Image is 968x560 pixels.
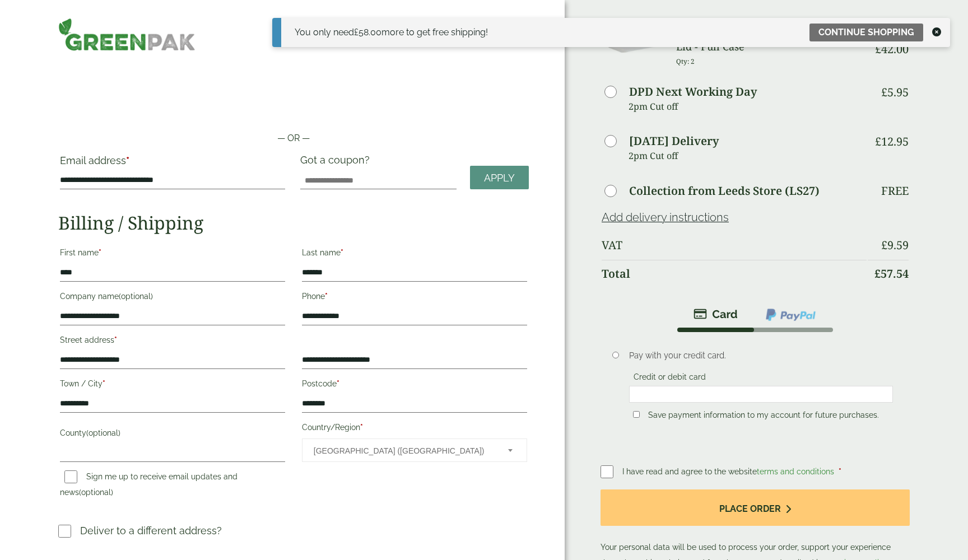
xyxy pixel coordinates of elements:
[114,335,117,344] abbr: required
[875,134,881,149] span: £
[881,85,887,100] span: £
[881,237,909,253] bdi: 9.59
[103,379,105,388] abbr: required
[64,470,77,483] input: Sign me up to receive email updates and news(optional)
[302,438,527,462] span: Country/Region
[126,155,129,166] abbr: required
[629,86,757,97] label: DPD Next Working Day
[602,260,867,287] th: Total
[60,245,285,264] label: First name
[302,419,527,438] label: Country/Region
[99,248,101,257] abbr: required
[302,245,527,264] label: Last name
[629,185,820,197] label: Collection from Leeds Store (LS27)
[629,147,867,164] p: 2pm Cut off
[757,467,834,476] a: terms and conditions
[632,389,890,399] iframe: Secure card payment input frame
[694,307,738,321] img: stripe.png
[874,266,881,281] span: £
[302,288,527,307] label: Phone
[337,379,339,388] abbr: required
[881,184,909,198] p: Free
[60,332,285,351] label: Street address
[622,467,836,476] span: I have read and agree to the website
[58,96,529,118] iframe: Secure payment button frame
[58,18,196,51] img: GreenPak Supplies
[602,211,729,224] a: Add delivery instructions
[325,292,328,301] abbr: required
[874,266,909,281] bdi: 57.54
[354,27,359,38] span: £
[644,410,883,423] label: Save payment information to my account for future purchases.
[354,27,381,38] span: 58.00
[629,372,710,385] label: Credit or debit card
[676,57,695,66] small: Qty: 2
[58,212,529,234] h2: Billing / Shipping
[314,439,493,463] span: United Kingdom (UK)
[629,136,719,147] label: [DATE] Delivery
[602,232,867,259] th: VAT
[60,425,285,444] label: County
[470,166,529,190] a: Apply
[300,154,374,171] label: Got a coupon?
[302,376,527,395] label: Postcode
[341,248,343,257] abbr: required
[881,237,887,253] span: £
[809,24,923,41] a: Continue shopping
[60,472,238,500] label: Sign me up to receive email updates and news
[80,523,222,538] p: Deliver to a different address?
[119,292,153,301] span: (optional)
[79,488,113,497] span: (optional)
[295,26,488,39] div: You only need more to get free shipping!
[881,85,909,100] bdi: 5.95
[360,423,363,432] abbr: required
[60,156,285,171] label: Email address
[60,288,285,307] label: Company name
[765,307,817,322] img: ppcp-gateway.png
[629,98,867,115] p: 2pm Cut off
[484,172,515,184] span: Apply
[839,467,841,476] abbr: required
[601,489,910,526] button: Place order
[60,376,285,395] label: Town / City
[629,349,893,362] p: Pay with your credit card.
[58,132,529,145] p: — OR —
[875,134,909,149] bdi: 12.95
[86,428,120,437] span: (optional)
